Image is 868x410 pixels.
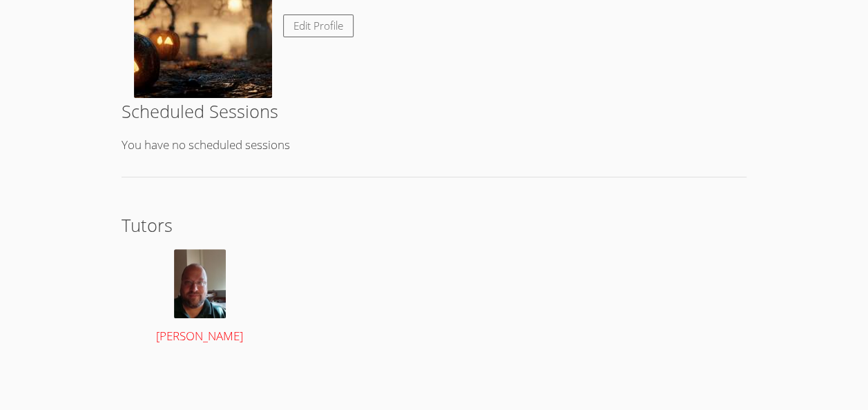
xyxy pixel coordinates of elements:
[122,98,746,124] h2: Scheduled Sessions
[122,212,746,238] h2: Tutors
[134,249,265,346] a: [PERSON_NAME]
[174,249,226,318] img: avatar.png
[283,14,354,37] a: Edit Profile
[122,135,746,155] p: You have no scheduled sessions
[156,328,243,344] span: [PERSON_NAME]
